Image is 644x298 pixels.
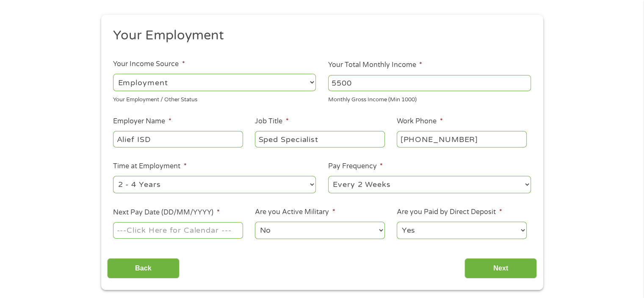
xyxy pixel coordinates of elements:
input: Next [464,258,537,279]
div: Your Employment / Other Status [113,93,316,104]
input: ---Click Here for Calendar --- [113,222,243,238]
label: Time at Employment [113,162,186,171]
div: Monthly Gross Income (Min 1000) [328,93,531,104]
label: Job Title [255,117,288,126]
label: Are you Active Military [255,208,335,217]
input: Cashier [255,131,384,147]
label: Your Income Source [113,60,185,69]
label: Your Total Monthly Income [328,61,422,70]
label: Employer Name [113,117,171,126]
input: (231) 754-4010 [397,131,526,147]
label: Are you Paid by Direct Deposit [397,208,502,217]
input: Back [107,258,180,279]
label: Work Phone [397,117,442,126]
label: Pay Frequency [328,162,383,171]
h2: Your Employment [113,27,525,44]
input: Walmart [113,131,243,147]
label: Next Pay Date (DD/MM/YYYY) [113,208,219,217]
input: 1800 [328,75,531,91]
